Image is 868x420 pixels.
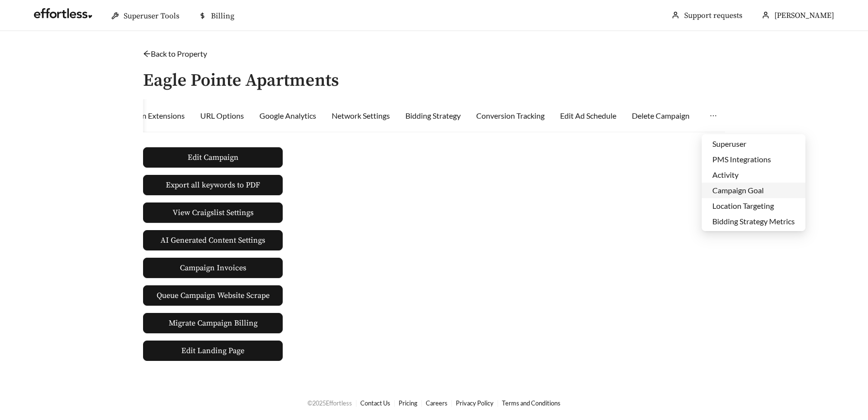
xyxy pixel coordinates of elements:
[143,258,283,278] a: Campaign Invoices
[632,110,690,122] div: Delete Campaign
[360,399,390,407] a: Contact Us
[143,202,283,223] button: View Craigslist Settings
[110,110,185,122] div: Promotion Extensions
[161,234,265,246] span: AI Generated Content Settings
[259,110,316,122] div: Google Analytics
[124,11,179,21] span: Superuser Tools
[143,175,283,195] button: Export all keywords to PDF
[188,152,239,163] span: Edit Campaign
[143,285,283,306] button: Queue Campaign Website Scrape
[200,110,244,122] div: URL Options
[560,110,616,122] div: Edit Ad Schedule
[181,341,244,360] span: Edit Landing Page
[180,258,246,278] span: Campaign Invoices
[702,214,805,229] li: Bidding Strategy Metrics
[684,11,742,20] a: Support requests
[426,399,448,407] a: Careers
[143,341,283,361] a: Edit Landing Page
[774,11,834,20] span: [PERSON_NAME]
[405,110,461,122] div: Bidding Strategy
[399,399,418,407] a: Pricing
[702,183,805,198] li: Campaign Goal
[702,229,805,245] li: Search Term Analytics
[143,147,283,168] button: Edit Campaign
[702,167,805,183] li: Activity
[456,399,494,407] a: Privacy Policy
[143,230,283,250] button: AI Generated Content Settings
[211,11,234,21] span: Billing
[166,179,260,191] span: Export all keywords to PDF
[143,50,151,58] span: arrow-left
[143,49,207,58] a: arrow-leftBack to Property
[702,134,805,231] ul: expanded dropdown
[702,198,805,214] li: Location Targeting
[702,152,805,167] li: PMS Integrations
[332,110,390,122] div: Network Settings
[702,99,725,132] button: ellipsis
[476,110,545,122] div: Conversion Tracking
[157,290,270,301] span: Queue Campaign Website Scrape
[169,317,257,329] span: Migrate Campaign Billing
[502,399,561,407] a: Terms and Conditions
[709,112,717,120] span: ellipsis
[173,207,254,218] span: View Craigslist Settings
[143,313,283,333] button: Migrate Campaign Billing
[143,71,339,91] h3: Eagle Pointe Apartments
[702,136,805,152] li: Superuser
[307,399,352,407] span: © 2025 Effortless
